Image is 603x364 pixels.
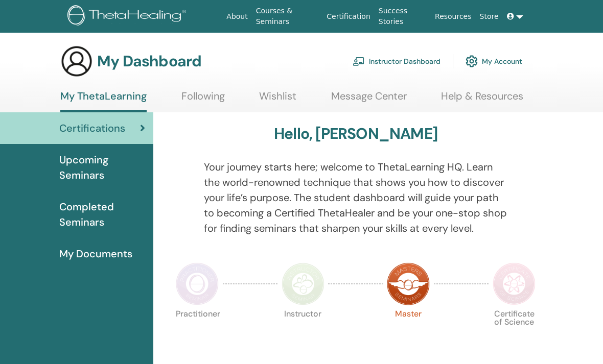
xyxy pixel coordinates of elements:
[441,90,523,110] a: Help & Resources
[493,262,536,305] img: Certificate of Science
[59,246,132,261] span: My Documents
[353,57,365,66] img: chalkboard-teacher.svg
[493,310,536,353] p: Certificate of Science
[176,262,219,305] img: Practitioner
[97,52,201,70] h3: My Dashboard
[60,90,147,112] a: My ThetaLearning
[387,310,430,353] p: Master
[252,2,323,31] a: Courses & Seminars
[282,310,324,353] p: Instructor
[59,152,145,183] span: Upcoming Seminars
[274,125,437,143] h3: Hello, [PERSON_NAME]
[353,50,440,72] a: Instructor Dashboard
[466,53,478,70] img: cog.svg
[322,7,374,26] a: Certification
[259,90,296,110] a: Wishlist
[60,45,93,78] img: generic-user-icon.jpg
[67,5,190,28] img: logo.png
[222,7,251,26] a: About
[387,262,430,305] img: Master
[431,7,476,26] a: Resources
[59,120,125,136] span: Certifications
[59,199,145,230] span: Completed Seminars
[204,159,508,236] p: Your journey starts here; welcome to ThetaLearning HQ. Learn the world-renowned technique that sh...
[181,90,225,110] a: Following
[331,90,407,110] a: Message Center
[466,50,522,72] a: My Account
[375,2,431,31] a: Success Stories
[282,262,324,305] img: Instructor
[476,7,503,26] a: Store
[176,310,219,353] p: Practitioner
